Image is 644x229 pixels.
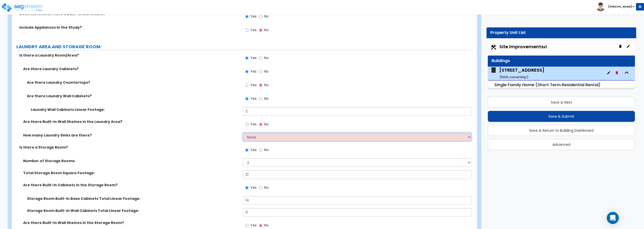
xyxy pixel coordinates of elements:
[264,82,269,87] span: No
[27,208,239,213] label: Storage Room Built-in Wall Cabinets Total Linear Footage:
[23,66,239,71] label: Are there Laundry Cabinets?
[245,223,249,228] input: Yes
[27,196,239,201] label: Storage Room Built-in Base Cabinets Total Linear Footage:
[250,14,257,19] span: Yes
[488,139,635,150] button: Advanced
[23,133,239,138] label: How many Laundry Sinks are there?
[499,75,528,79] small: ( 100 % ownership)
[245,96,249,102] input: Yes
[23,170,239,175] label: Total Storage Room Square Footage:
[488,97,635,108] button: Save & Next
[250,185,257,190] span: Yes
[259,82,262,88] input: No
[490,30,632,36] div: Property Unit List
[23,119,239,124] label: Are there Built-in Wall Shelves in the Laundry Area?
[250,223,257,228] span: Yes
[544,44,547,50] small: x1
[250,82,257,87] span: Yes
[490,67,497,73] img: building.svg
[488,125,635,136] button: Save & Return to Building Dashboard
[264,122,269,127] span: No
[245,69,249,74] input: Yes
[250,147,257,152] span: Yes
[259,122,262,127] input: No
[259,185,262,191] input: No
[264,96,269,101] span: No
[1,3,44,13] img: logo_pro_r.png
[23,182,239,188] label: Are there Built-in Cabinets in the Storage Room?
[19,53,239,58] label: Is there a Laundry Room/Area?
[264,185,269,190] span: No
[19,145,239,150] label: Is there a Storage Room?
[250,27,257,32] span: Yes
[264,55,269,60] span: No
[250,55,257,60] span: Yes
[499,67,544,80] div: [STREET_ADDRESS]
[259,69,262,74] input: No
[264,223,269,228] span: No
[31,107,239,112] label: Laundry Wall Cabinets Linear Footage:
[23,158,239,163] label: Number of Storage Rooms:
[259,147,262,153] input: No
[19,25,239,30] label: Include Appliances in the Study?
[259,223,262,228] input: No
[490,67,544,80] span: 5284 S 118th Rd
[259,27,262,33] input: No
[250,122,257,127] span: Yes
[264,69,269,74] span: No
[264,27,269,32] span: No
[27,94,239,99] label: Are there Laundry Wall Cabinets?
[259,14,262,19] input: No
[499,43,547,50] span: Site Improvements
[245,147,249,153] input: Yes
[27,80,239,85] label: Are there Laundry Countertops?
[264,14,269,19] span: No
[259,96,262,102] input: No
[250,69,257,74] span: Yes
[494,82,600,88] small: Single Family Home (Short Term Residential Rental)
[492,58,631,64] div: Buildings
[245,55,249,61] input: Yes
[245,14,249,19] input: Yes
[259,55,262,61] input: No
[608,5,632,9] b: [PERSON_NAME]
[607,212,619,224] div: Open Intercom Messenger
[488,111,635,122] button: Save & Submit
[250,96,257,101] span: Yes
[264,147,269,152] span: No
[596,3,605,11] img: avatar.png
[23,220,239,225] label: Are there Built-in Wall Shelves in the Storage Room?
[16,43,474,50] label: LAUNDRY AREA AND STORAGE ROOM
[245,122,249,127] input: Yes
[245,82,249,88] input: Yes
[245,27,249,33] input: Yes
[490,44,497,51] img: Construction.png
[245,185,249,191] input: Yes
